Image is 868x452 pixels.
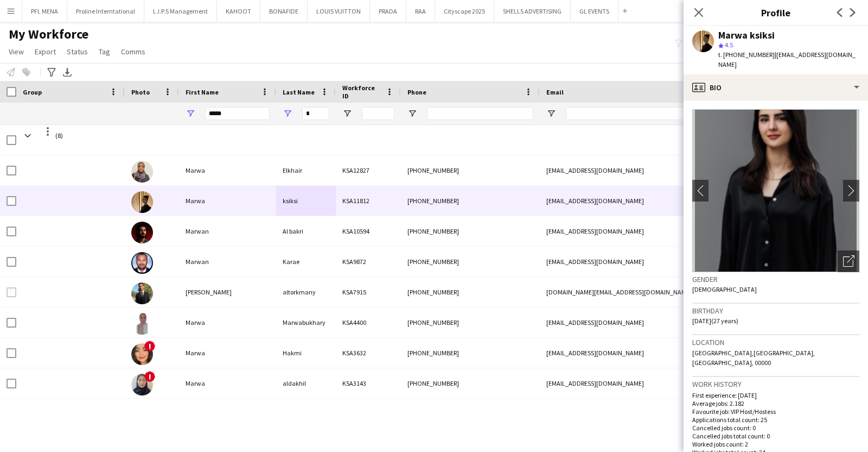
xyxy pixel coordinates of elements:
[540,277,757,307] div: [DOMAIN_NAME][EMAIL_ADDRESS][DOMAIN_NAME]
[692,285,757,293] span: [DEMOGRAPHIC_DATA]
[540,338,757,368] div: [EMAIL_ADDRESS][DOMAIN_NAME]
[336,216,401,246] div: KSA10594
[99,47,110,56] span: Tag
[718,30,775,40] div: Marwa ksiksi
[205,107,270,120] input: First Name Filter Input
[144,371,155,382] span: !
[684,74,868,101] div: Bio
[9,47,24,56] span: View
[9,26,88,42] span: My Workforce
[692,440,859,448] p: Worked jobs count: 2
[179,155,276,185] div: Marwa
[407,109,417,118] button: Open Filter Menu
[546,109,556,118] button: Open Filter Menu
[131,343,153,365] img: Marwa Hakmi
[336,368,401,398] div: KSA3143
[435,1,494,22] button: Cityscape 2025
[401,247,540,277] div: [PHONE_NUMBER]
[336,307,401,337] div: KSA4400
[336,155,401,185] div: KSA12827
[684,5,868,20] h3: Profile
[540,307,757,337] div: [EMAIL_ADDRESS][DOMAIN_NAME]
[260,1,308,22] button: BONAFIDE
[370,1,406,22] button: PRADA
[45,66,58,79] app-action-btn: Advanced filters
[283,88,315,96] span: Last Name
[179,186,276,216] div: Marwa
[692,109,859,272] img: Crew avatar or photo
[692,337,859,347] h3: Location
[838,250,859,272] div: Open photos pop-in
[571,1,618,22] button: GL EVENTS
[131,313,153,335] img: Marwa Marwabukhary
[406,1,435,22] button: RAA
[308,1,370,22] button: LOUIS VUITTON
[30,45,60,59] a: Export
[692,399,859,407] p: Average jobs: 2.182
[4,45,28,59] a: View
[23,88,42,96] span: Group
[336,277,401,307] div: KSA7915
[94,45,114,59] a: Tag
[131,161,153,183] img: Marwa Elkhair
[121,47,145,56] span: Comms
[179,247,276,277] div: Marwan
[342,84,381,100] span: Workforce ID
[302,107,329,120] input: Last Name Filter Input
[7,287,16,297] input: Row Selection is disabled for this row (unchecked)
[692,317,738,325] span: [DATE] (27 years)
[718,51,775,59] span: t. [PHONE_NUMBER]
[401,155,540,185] div: [PHONE_NUMBER]
[179,216,276,246] div: Marwan
[179,277,276,307] div: [PERSON_NAME]
[67,47,88,56] span: Status
[692,407,859,416] p: Favourite job: VIP Host/Hostess
[179,338,276,368] div: Marwa
[401,186,540,216] div: [PHONE_NUMBER]
[427,107,533,120] input: Phone Filter Input
[494,1,571,22] button: SHELLS ADVERTISING
[55,125,63,146] span: (8)
[276,155,336,185] div: Elkhair
[276,307,336,337] div: Marwabukhary
[718,51,856,68] span: | [EMAIL_ADDRESS][DOMAIN_NAME]
[144,341,155,351] span: !
[336,247,401,277] div: KSA9872
[117,45,150,59] a: Comms
[67,1,144,22] button: Proline Interntational
[566,107,750,120] input: Email Filter Input
[540,368,757,398] div: [EMAIL_ADDRESS][DOMAIN_NAME]
[342,109,352,118] button: Open Filter Menu
[692,349,815,367] span: [GEOGRAPHIC_DATA],[GEOGRAPHIC_DATA], [GEOGRAPHIC_DATA], 00000
[186,109,195,118] button: Open Filter Menu
[131,282,153,304] img: saeed marwan altorkmany
[546,88,564,96] span: Email
[362,107,394,120] input: Workforce ID Filter Input
[540,186,757,216] div: [EMAIL_ADDRESS][DOMAIN_NAME]
[692,432,859,440] p: Cancelled jobs total count: 0
[540,216,757,246] div: [EMAIL_ADDRESS][DOMAIN_NAME]
[276,216,336,246] div: Al bakri
[725,41,733,49] span: 4.5
[692,391,859,399] p: First experience: [DATE]
[62,45,92,59] a: Status
[35,47,56,56] span: Export
[407,88,426,96] span: Phone
[692,306,859,316] h3: Birthday
[276,277,336,307] div: altorkmany
[401,277,540,307] div: [PHONE_NUMBER]
[179,368,276,398] div: Marwa
[61,66,74,79] app-action-btn: Export XLSX
[336,338,401,368] div: KSA3632
[401,216,540,246] div: [PHONE_NUMBER]
[336,186,401,216] div: KSA11812
[692,379,859,389] h3: Work history
[540,247,757,277] div: [EMAIL_ADDRESS][DOMAIN_NAME]
[283,109,292,118] button: Open Filter Menu
[276,368,336,398] div: aldakhil
[692,424,859,432] p: Cancelled jobs count: 0
[401,307,540,337] div: [PHONE_NUMBER]
[131,88,150,96] span: Photo
[276,186,336,216] div: ksiksi
[540,155,757,185] div: [EMAIL_ADDRESS][DOMAIN_NAME]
